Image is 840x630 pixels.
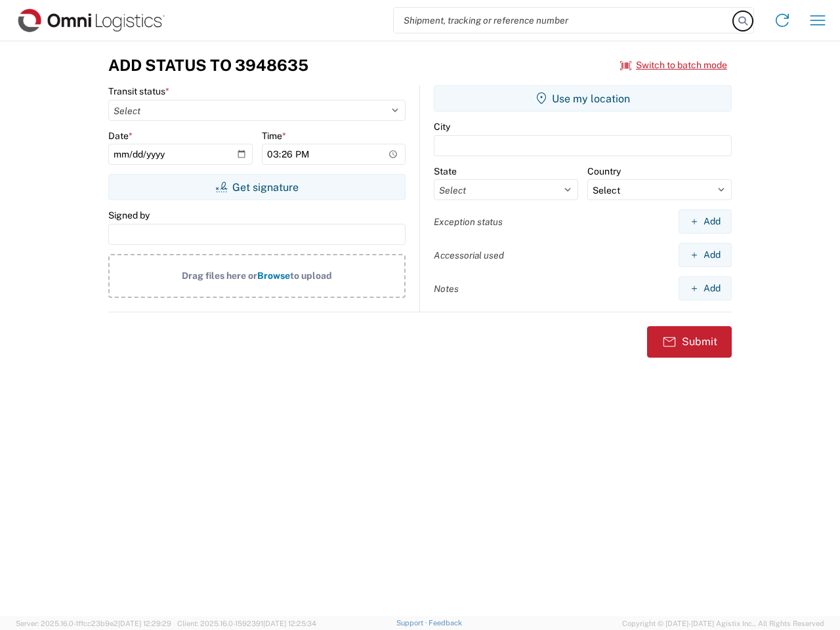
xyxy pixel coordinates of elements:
[679,276,732,301] button: Add
[679,209,732,234] button: Add
[622,618,824,629] span: Copyright © [DATE]-[DATE] Agistix Inc., All Rights Reserved
[434,165,457,177] label: State
[262,130,286,142] label: Time
[394,8,734,33] input: Shipment, tracking or reference number
[290,270,332,281] span: to upload
[182,270,257,281] span: Drag files here or
[587,165,621,177] label: Country
[263,619,316,627] span: [DATE] 12:25:34
[177,619,316,627] span: Client: 2025.16.0-1592391
[108,130,133,142] label: Date
[647,326,732,358] button: Submit
[16,619,171,627] span: Server: 2025.16.0-1ffcc23b9e2
[108,85,169,97] label: Transit status
[620,54,727,76] button: Switch to batch mode
[108,174,406,200] button: Get signature
[434,85,732,112] button: Use my location
[396,619,429,627] a: Support
[108,209,150,221] label: Signed by
[434,283,459,295] label: Notes
[108,56,308,75] h3: Add Status to 3948635
[429,619,462,627] a: Feedback
[679,243,732,267] button: Add
[118,619,171,627] span: [DATE] 12:29:29
[434,249,504,261] label: Accessorial used
[434,216,503,228] label: Exception status
[434,121,450,133] label: City
[257,270,290,281] span: Browse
